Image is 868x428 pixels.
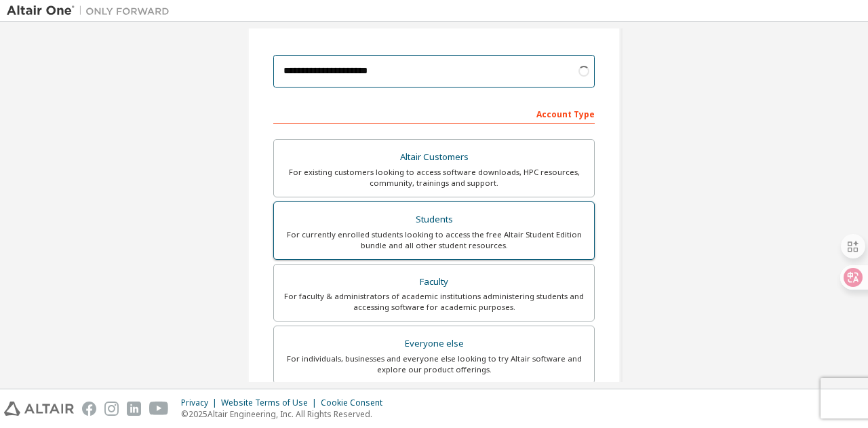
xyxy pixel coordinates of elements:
div: For currently enrolled students looking to access the free Altair Student Edition bundle and all ... [282,229,586,251]
div: Everyone else [282,334,586,353]
div: Students [282,210,586,229]
img: Altair One [7,4,176,18]
div: For individuals, businesses and everyone else looking to try Altair software and explore our prod... [282,353,586,375]
img: linkedin.svg [127,402,141,416]
div: Cookie Consent [321,397,391,408]
img: instagram.svg [104,402,119,416]
img: altair_logo.svg [4,402,74,416]
div: Website Terms of Use [221,397,321,408]
div: Faculty [282,273,586,292]
div: Privacy [181,397,221,408]
div: Account Type [273,102,595,124]
p: © 2025 Altair Engineering, Inc. All Rights Reserved. [181,408,391,420]
div: For existing customers looking to access software downloads, HPC resources, community, trainings ... [282,167,586,189]
img: facebook.svg [82,402,96,416]
div: Altair Customers [282,148,586,167]
div: For faculty & administrators of academic institutions administering students and accessing softwa... [282,291,586,313]
img: youtube.svg [149,402,169,416]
